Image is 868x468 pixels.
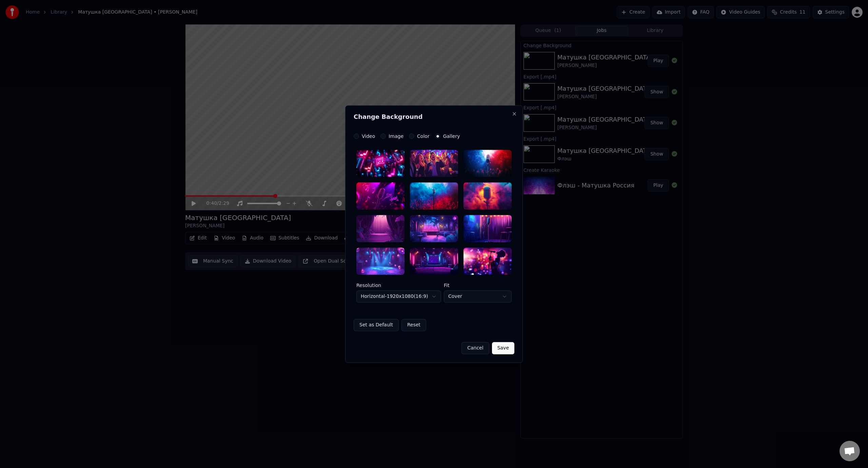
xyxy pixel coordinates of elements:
[444,283,512,288] label: Fit
[417,134,430,139] label: Color
[354,319,399,331] button: Set as Default
[389,134,403,139] label: Image
[492,342,514,354] button: Save
[461,342,489,354] button: Cancel
[354,114,514,120] h2: Change Background
[401,319,426,331] button: Reset
[356,283,441,288] label: Resolution
[443,134,460,139] label: Gallery
[362,134,375,139] label: Video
